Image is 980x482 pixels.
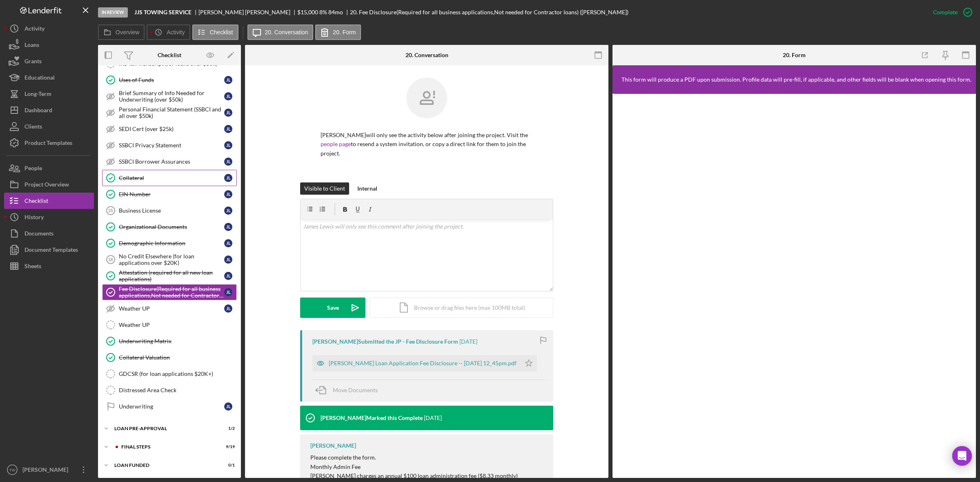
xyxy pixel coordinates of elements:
div: 0 / 1 [220,463,235,468]
a: CollateralJL [102,170,237,186]
div: 84 mo [328,9,343,16]
div: J L [224,92,232,100]
div: J L [224,76,232,84]
a: people page [321,140,351,147]
button: TW[PERSON_NAME] [4,462,94,478]
button: Move Documents [312,380,386,400]
div: LOAN FUNDED [114,463,214,468]
div: Checklist [158,52,181,58]
div: GDCSR (for loan applications $20K+) [119,371,236,377]
div: [PERSON_NAME] [20,462,73,480]
label: 20. Conversation [265,29,308,36]
label: 20. Form [333,29,356,36]
iframe: Lenderfit form [621,102,969,470]
div: SEDI Cert (over $25k) [119,126,224,132]
a: Fee Disclosure(Required for all business applications,Not needed for Contractor loans)JL [102,284,237,300]
div: [PERSON_NAME] Marked this Complete [321,415,423,421]
div: SSBCI Privacy Statement [119,142,224,149]
div: Collateral [119,175,224,181]
a: Weather UPJL [102,300,237,317]
div: Demographic Information [119,240,224,247]
div: This form will produce a PDF upon submission. Profile data will pre-fill, if applicable, and othe... [621,76,971,83]
div: J L [224,402,232,411]
div: Underwriting [119,403,224,410]
div: [PERSON_NAME] [PERSON_NAME] [198,9,297,16]
div: 20. Form [783,52,806,58]
a: GDCSR (for loan applications $20K+) [102,366,237,382]
div: Personal Financial Statement (SSBCI and all over $50k) [119,106,224,119]
div: J L [224,304,232,313]
span: Move Documents [333,386,378,393]
div: Fee Disclosure(Required for all business applications,Not needed for Contractor loans) [119,286,224,299]
div: Visible to Client [304,182,345,195]
label: Overview [116,29,139,36]
div: FINAL STEPS [121,444,214,449]
div: J L [224,190,232,198]
div: SSBCI Borrower Assurances [119,158,224,165]
div: Uses of Funds [119,77,224,83]
div: J L [224,272,232,280]
div: Internal [357,182,377,195]
a: 15Business LicenseJL [102,202,237,219]
a: SSBCI Borrower AssurancesJL [102,153,237,170]
div: Collateral Valuation [119,354,236,361]
div: In Review [98,7,128,18]
tspan: 15 [108,208,113,213]
button: [PERSON_NAME] Loan Application Fee Disclosure -- [DATE] 12_45pm.pdf [312,355,537,371]
div: Open Intercom Messenger [952,446,972,466]
div: Save [327,298,339,318]
button: Checklist [192,24,238,40]
button: Visible to Client [300,182,349,195]
div: Weather UP [119,322,236,328]
div: Attestation (required for all new loan applications) [119,269,224,282]
div: Distressed Area Check [119,387,236,393]
button: Overview [98,24,145,40]
div: 20. Fee Disclosure(Required for all business applications,Not needed for Contractor loans) ([PERS... [350,9,628,16]
div: J L [224,174,232,182]
div: Complete [933,4,958,20]
div: J L [224,125,232,133]
a: Uses of FundsJL [102,72,237,88]
a: UnderwritingJL [102,398,237,415]
tspan: 18 [108,257,113,262]
button: Complete [925,4,976,20]
a: SSBCI Privacy StatementJL [102,137,237,153]
a: Collateral Valuation [102,349,237,366]
div: J L [224,223,232,231]
a: Personal Financial Statement (SSBCI and all over $50k)JL [102,104,237,121]
p: Monthly Admin Fee [310,462,545,471]
button: 20. Conversation [247,24,314,40]
time: 2025-09-17 16:45 [424,415,442,421]
div: J L [224,158,232,166]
